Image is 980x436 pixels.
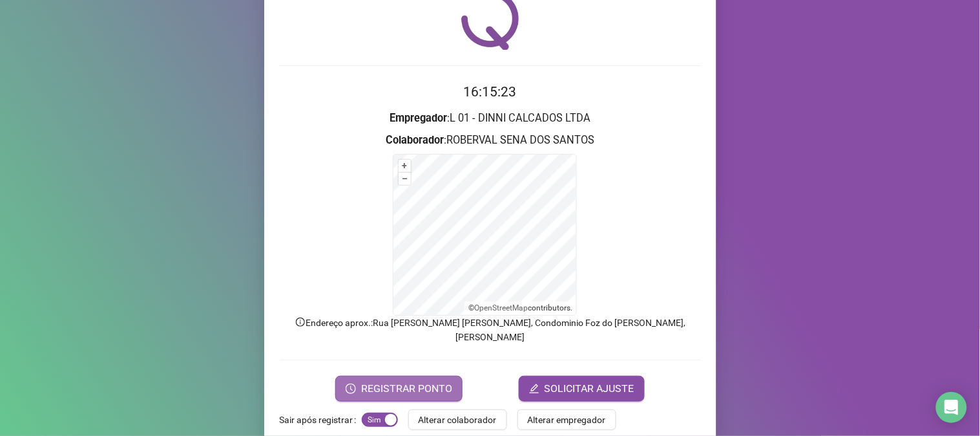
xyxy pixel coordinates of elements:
p: Endereço aprox. : Rua [PERSON_NAME] [PERSON_NAME], Condominio Foz do [PERSON_NAME], [PERSON_NAME] [280,316,701,344]
button: – [399,173,411,185]
button: Alterar colaborador [408,409,507,430]
span: Alterar empregador [528,413,606,427]
div: Open Intercom Messenger [936,392,967,423]
h3: : ROBERVAL SENA DOS SANTOS [280,132,701,149]
button: Alterar empregador [517,409,616,430]
a: OpenStreetMap [474,303,528,312]
span: SOLICITAR AJUSTE [545,381,634,397]
span: REGISTRAR PONTO [361,381,452,397]
span: clock-circle [346,384,356,394]
strong: Empregador [390,112,447,124]
button: REGISTRAR PONTO [335,376,463,402]
h3: : L 01 - DINNI CALCADOS LTDA [280,110,701,127]
li: © contributors. [468,303,572,312]
button: editSOLICITAR AJUSTE [519,376,645,402]
button: + [399,160,411,172]
span: edit [529,384,539,394]
span: info-circle [295,316,306,328]
time: 16:15:23 [464,84,517,100]
span: Alterar colaborador [419,413,497,427]
strong: Colaborador [386,134,444,146]
label: Sair após registrar [280,409,362,430]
